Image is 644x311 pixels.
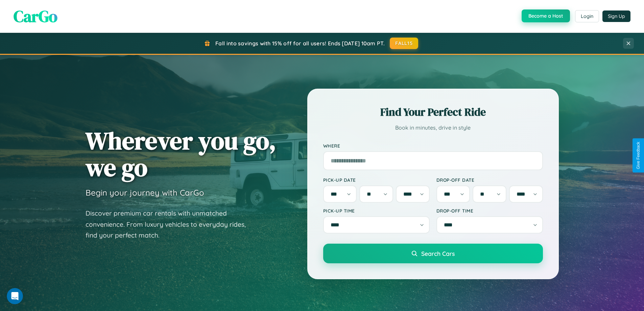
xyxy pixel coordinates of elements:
label: Drop-off Time [436,208,543,214]
label: Where [323,143,543,149]
button: Search Cars [323,244,543,263]
label: Pick-up Date [323,177,430,183]
button: Become a Host [522,9,570,22]
iframe: Intercom live chat [7,288,23,304]
span: CarGo [14,5,57,27]
h2: Find Your Perfect Ride [323,105,543,119]
div: Give Feedback [636,142,641,169]
h3: Begin your journey with CarGo [86,187,204,198]
span: Fall into savings with 15% off for all users! Ends [DATE] 10am PT. [215,40,385,47]
span: Search Cars [421,250,455,257]
label: Pick-up Time [323,208,430,214]
button: Login [575,10,599,22]
h1: Wherever you go, we go [86,127,276,181]
p: Discover premium car rentals with unmatched convenience. From luxury vehicles to everyday rides, ... [86,208,255,241]
button: Sign Up [602,10,630,22]
p: Book in minutes, drive in style [323,123,543,133]
button: FALL15 [390,38,418,49]
label: Drop-off Date [436,177,543,183]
